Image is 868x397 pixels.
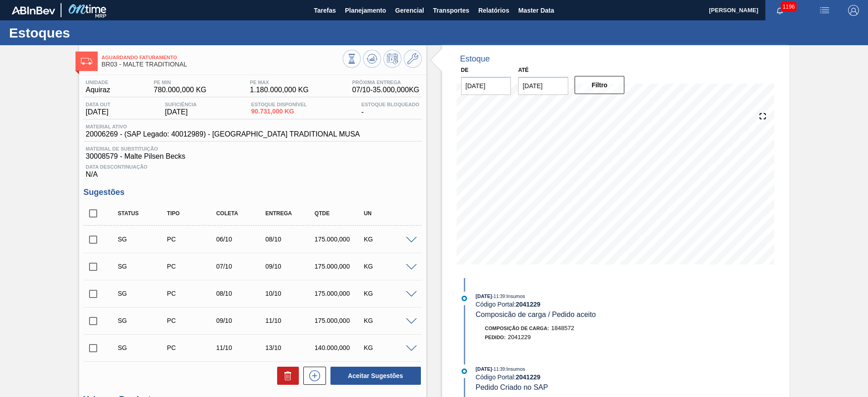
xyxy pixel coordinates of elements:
[505,366,525,372] span: : Insumos
[165,108,197,116] span: [DATE]
[263,344,318,351] div: 13/10/2025
[505,293,525,299] span: : Insumos
[312,263,367,270] div: 175.000,000
[462,296,467,301] img: atual
[86,102,111,107] span: Data out
[84,161,422,179] div: N/A
[485,326,549,331] span: Composição de Carga :
[362,344,416,351] div: KG
[433,5,469,16] span: Transportes
[312,236,367,243] div: 175.000,000
[362,263,416,270] div: KG
[485,335,506,340] span: Pedido :
[476,301,690,308] div: Código Portal:
[214,210,269,217] div: Coleta
[251,102,307,107] span: Estoque Disponível
[575,76,625,94] button: Filtro
[165,344,219,351] div: Pedido de Compra
[250,80,309,85] span: PE MAX
[116,236,170,243] div: Sugestão Criada
[214,344,269,351] div: 11/10/2025
[476,366,492,372] span: [DATE]
[518,77,568,95] input: dd/mm/yyyy
[819,5,830,16] img: userActions
[478,5,509,16] span: Relatórios
[765,4,794,17] button: Notificações
[461,77,511,95] input: dd/mm/yyyy
[516,301,541,308] strong: 2041229
[214,263,269,270] div: 07/10/2025
[492,294,505,299] span: - 11:39
[312,210,367,217] div: Qtde
[273,367,299,385] div: Excluir Sugestões
[476,383,548,391] span: Pedido Criado no SAP
[330,367,421,385] button: Aceitar Sugestões
[154,80,207,85] span: PE MIN
[116,290,170,297] div: Sugestão Criada
[518,67,528,73] label: Até
[86,80,110,85] span: Unidade
[86,164,420,170] span: Data Descontinuação
[476,293,492,299] span: [DATE]
[102,55,343,60] span: Aguardando Faturamento
[343,50,361,68] button: Visão Geral dos Estoques
[362,236,416,243] div: KG
[116,263,170,270] div: Sugestão Criada
[362,290,416,297] div: KG
[460,54,490,64] div: Estoque
[165,317,219,324] div: Pedido de Compra
[476,373,690,381] div: Código Portal:
[214,236,269,243] div: 06/10/2025
[781,2,797,12] span: 1196
[312,290,367,297] div: 175.000,000
[461,67,469,73] label: De
[263,263,318,270] div: 09/10/2025
[263,290,318,297] div: 10/10/2025
[383,50,401,68] button: Programar Estoque
[363,50,381,68] button: Atualizar Gráfico
[86,152,420,161] span: 30008579 - Malte Pilsen Becks
[102,61,343,68] span: BR03 - MALTE TRADITIONAL
[362,210,416,217] div: UN
[86,124,360,129] span: Material ativo
[116,317,170,324] div: Sugestão Criada
[214,290,269,297] div: 08/10/2025
[116,344,170,351] div: Sugestão Criada
[116,210,170,217] div: Status
[359,102,421,116] div: -
[395,5,424,16] span: Gerencial
[12,6,55,14] img: TNhmsLtSVTkK8tSr43FrP2fwEKptu5GPRR3wAAAABJRU5ErkJggg==
[345,5,386,16] span: Planejamento
[9,28,170,38] h1: Estoques
[299,367,326,385] div: Nova sugestão
[86,130,360,138] span: 20006269 - (SAP Legado: 40012989) - [GEOGRAPHIC_DATA] TRADITIONAL MUSA
[848,5,859,16] img: Logout
[86,146,420,151] span: Material de Substituição
[81,58,92,65] img: Ícone
[352,86,420,94] span: 07/10 - 35.000,000 KG
[214,317,269,324] div: 09/10/2025
[462,369,467,374] img: atual
[165,210,219,217] div: Tipo
[165,102,197,107] span: Suficiência
[86,86,110,94] span: Aquiraz
[263,317,318,324] div: 11/10/2025
[312,344,367,351] div: 140.000,000
[251,108,307,115] span: 90.731,000 KG
[314,5,336,16] span: Tarefas
[551,325,574,331] span: 1848572
[165,263,219,270] div: Pedido de Compra
[84,188,422,197] h3: Sugestões
[326,366,422,386] div: Aceitar Sugestões
[250,86,309,94] span: 1.180.000,000 KG
[361,102,419,107] span: Estoque Bloqueado
[154,86,207,94] span: 780.000,000 KG
[508,334,531,340] span: 2041229
[362,317,416,324] div: KG
[263,210,318,217] div: Entrega
[492,367,505,372] span: - 11:39
[404,50,422,68] button: Ir ao Master Data / Geral
[312,317,367,324] div: 175.000,000
[86,108,111,116] span: [DATE]
[263,236,318,243] div: 08/10/2025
